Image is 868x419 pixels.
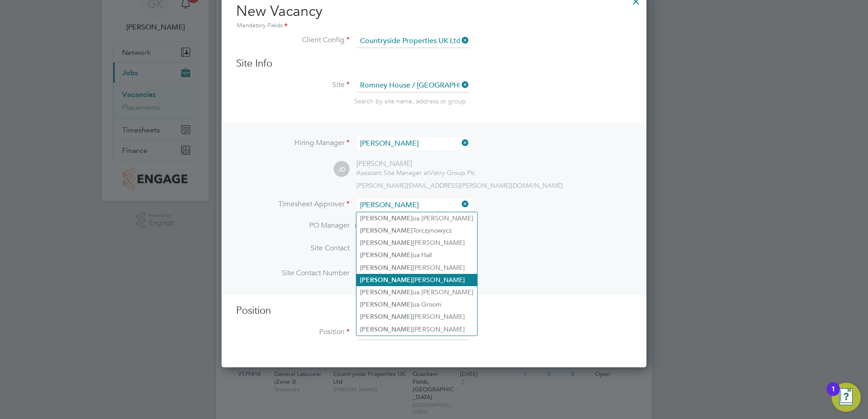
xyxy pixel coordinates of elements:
[236,327,350,337] label: Position
[360,313,413,321] b: [PERSON_NAME]
[360,288,413,296] b: [PERSON_NAME]
[236,268,350,278] label: Site Contact Number
[357,79,469,93] input: Search for...
[236,138,350,148] label: Hiring Manager
[236,21,632,31] div: Mandatory Fields
[356,237,477,249] li: [PERSON_NAME]
[356,169,475,177] div: Vistry Group Plc
[236,57,632,70] h3: Site Info
[354,97,466,105] span: Search by site name, address or group
[236,304,632,317] h3: Position
[356,298,477,311] li: ua Groom
[832,383,861,412] button: Open Resource Center, 1 new notification
[334,161,350,177] span: JD
[236,244,350,253] label: Site Contact
[356,181,563,190] span: [PERSON_NAME][EMAIL_ADDRESS][PERSON_NAME][DOMAIN_NAME]
[236,221,350,230] label: PO Manager
[356,323,477,336] li: [PERSON_NAME]
[831,389,835,401] div: 1
[360,326,413,333] b: [PERSON_NAME]
[356,224,477,237] li: Torczynowycz
[357,137,469,150] input: Search for...
[356,262,477,274] li: [PERSON_NAME]
[357,34,469,48] input: Search for...
[360,239,413,247] b: [PERSON_NAME]
[360,227,413,234] b: [PERSON_NAME]
[236,2,632,31] h2: New Vacancy
[356,212,477,224] li: ua [PERSON_NAME]
[356,274,477,286] li: [PERSON_NAME]
[236,200,350,209] label: Timesheet Approver
[355,221,365,230] span: n/a
[236,35,350,45] label: Client Config
[356,311,477,323] li: [PERSON_NAME]
[356,159,475,169] div: [PERSON_NAME]
[356,249,477,261] li: ua Hall
[360,301,413,308] b: [PERSON_NAME]
[357,199,469,212] input: Search for...
[236,80,350,90] label: Site
[360,276,413,284] b: [PERSON_NAME]
[360,251,413,259] b: [PERSON_NAME]
[360,264,413,272] b: [PERSON_NAME]
[356,169,429,177] span: Assistant Site Manager at
[360,214,413,222] b: [PERSON_NAME]
[356,286,477,298] li: ua [PERSON_NAME]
